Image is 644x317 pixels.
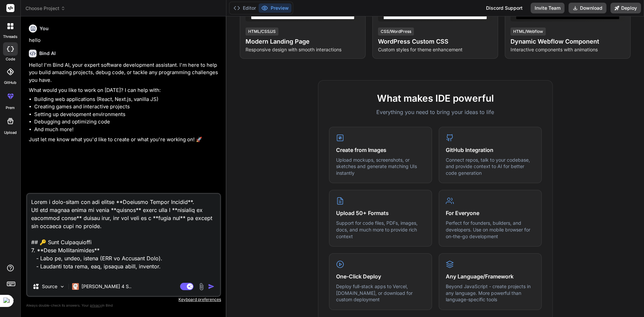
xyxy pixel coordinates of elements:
h2: What makes IDE powerful [329,91,542,105]
li: Debugging and optimizing code [34,118,220,126]
label: threads [3,34,17,40]
div: Discord Support [482,3,527,13]
label: GitHub [4,80,16,86]
div: HTML/CSS/JS [246,28,278,36]
p: Custom styles for theme enhancement [378,46,492,53]
img: Pick Models [59,284,65,289]
h4: Create from Images [336,146,425,154]
p: Keyboard preferences [26,297,221,302]
div: HTML/Webflow [511,28,546,36]
p: Interactive components with animations [511,46,625,53]
p: [PERSON_NAME] 4 S.. [82,283,131,290]
h4: One-Click Deploy [336,272,425,280]
img: icon [208,283,215,290]
button: Invite Team [531,3,565,13]
li: Building web applications (React, Next.js, vanilla JS) [34,96,220,103]
p: Perfect for founders, builders, and developers. Use on mobile browser for on-the-go development [446,220,535,240]
div: CSS/WordPress [378,28,414,36]
img: Claude 4 Sonnet [72,283,79,290]
h4: For Everyone [446,209,535,217]
p: What would you like to work on [DATE]? I can help with: [29,87,220,94]
p: Source [42,283,57,290]
p: hello [29,37,220,44]
h4: GitHub Integration [446,146,535,154]
p: Support for code files, PDFs, images, docs, and much more to provide rich context [336,220,425,240]
h4: WordPress Custom CSS [378,37,492,46]
p: Responsive design with smooth interactions [246,46,360,53]
p: Everything you need to bring your ideas to life [329,108,542,116]
h6: You [40,25,49,32]
h4: Modern Landing Page [246,37,360,46]
h6: Bind AI [39,50,56,57]
button: Download [569,3,606,13]
span: privacy [90,303,102,307]
li: Creating games and interactive projects [34,103,220,111]
p: Upload mockups, screenshots, or sketches and generate matching UIs instantly [336,157,425,176]
p: Beyond JavaScript - create projects in any language. More powerful than language-specific tools [446,283,535,303]
p: Just let me know what you'd like to create or what you're working on! 🚀 [29,136,220,144]
label: code [6,56,15,62]
h4: Upload 50+ Formats [336,209,425,217]
label: prem [6,105,15,111]
button: Preview [259,3,291,13]
li: And much more! [34,126,220,134]
p: Hello! I'm Bind AI, your expert software development assistant. I'm here to help you build amazin... [29,61,220,84]
span: Choose Project [25,5,65,12]
h4: Dynamic Webflow Component [511,37,625,46]
label: Upload [4,130,17,136]
li: Setting up development environments [34,111,220,118]
h4: Any Language/Framework [446,272,535,280]
p: Connect repos, talk to your codebase, and provide context to AI for better code generation [446,157,535,176]
button: Deploy [610,3,641,13]
img: attachment [198,283,205,290]
p: Deploy full-stack apps to Vercel, [DOMAIN_NAME], or download for custom deployment [336,283,425,303]
p: Always double-check its answers. Your in Bind [26,302,221,309]
textarea: Lorem i dolo-sitam con adi elitse **Doeiusmo Tempor Incidid**. Utl etd magnaa enima mi venia **qu... [27,194,220,277]
button: Editor [231,3,259,13]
